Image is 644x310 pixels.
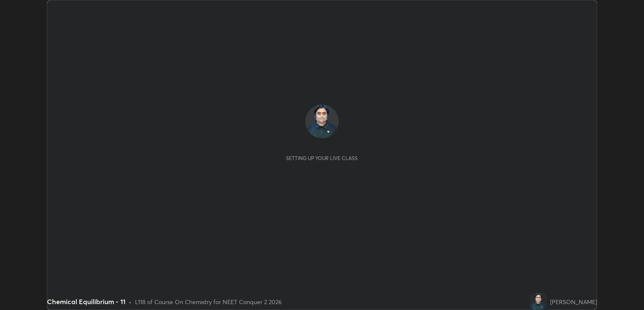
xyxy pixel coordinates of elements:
[47,297,125,307] div: Chemical Equilibrium - 11
[530,293,547,310] img: 0cf3d892b60d4d9d8b8d485a1665ff3f.png
[305,105,339,138] img: 0cf3d892b60d4d9d8b8d485a1665ff3f.png
[550,297,597,306] div: [PERSON_NAME]
[135,297,282,306] div: L118 of Course On Chemistry for NEET Conquer 2 2026
[286,155,358,161] div: Setting up your live class
[129,297,132,306] div: •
